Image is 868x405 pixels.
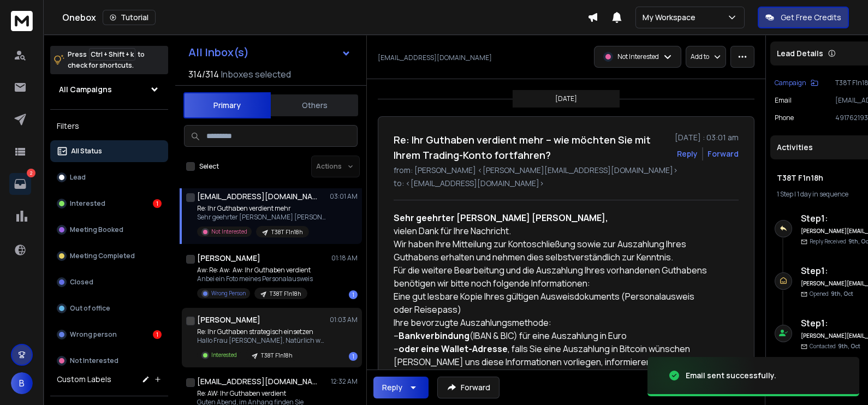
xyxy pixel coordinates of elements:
[831,290,853,297] span: 9th, Oct
[777,48,823,59] p: Lead Details
[777,189,793,199] span: 1 Step
[810,290,853,298] p: Opened
[394,316,712,355] div: Ihre bevorzugte Auszahlungsmethode: – (IBAN & BIC) für eine Auszahlung in Euro – , falls Sie eine...
[70,356,118,365] p: Not Interested
[197,389,304,398] p: Re: AW: Ihr Guthaben verdient
[50,118,168,134] h3: Filters
[399,330,469,342] strong: Bankverbindung
[188,47,249,58] h1: All Inbox(s)
[70,199,105,208] p: Interested
[70,278,93,287] p: Closed
[70,304,110,313] p: Out of office
[153,199,162,208] div: 1
[9,173,31,195] a: 2
[197,266,313,275] p: Aw: Re: Aw: Aw: Ihr Guthaben verdient
[331,254,358,263] p: 01:18 AM
[57,374,111,385] h3: Custom Labels
[50,350,168,372] button: Not Interested
[378,53,492,62] p: [EMAIL_ADDRESS][DOMAIN_NAME]
[211,351,237,359] p: Interested
[221,68,291,81] h3: Inboxes selected
[70,225,123,234] p: Meeting Booked
[197,253,260,264] h1: [PERSON_NAME]
[394,178,739,189] p: to: <[EMAIL_ADDRESS][DOMAIN_NAME]>
[62,10,587,25] div: Onebox
[197,191,317,202] h1: [EMAIL_ADDRESS][DOMAIN_NAME]
[211,228,247,236] p: Not Interested
[775,79,806,87] p: Campaign
[71,147,102,156] p: All Status
[349,290,358,299] div: 1
[197,336,328,345] p: Hallo Frau [PERSON_NAME], Natürlich würde
[50,79,168,100] button: All Campaigns
[211,289,246,297] p: Wrong Person
[153,330,162,339] div: 1
[643,12,700,23] p: My Workspace
[394,264,712,290] div: Für die weitere Bearbeitung und die Auszahlung Ihres vorhandenen Guthabens benötigen wir bitte no...
[68,49,145,71] p: Press to check for shortcuts.
[89,48,135,61] span: Ctrl + Shift + k
[373,377,429,398] button: Reply
[270,290,301,298] p: T38T F1n18h
[180,41,360,63] button: All Inbox(s)
[183,92,271,118] button: Primary
[394,224,712,237] div: vielen Dank für Ihre Nachricht.
[70,173,86,182] p: Lead
[50,245,168,267] button: Meeting Completed
[797,189,848,199] span: 1 day in sequence
[686,370,776,381] div: Email sent successfully.
[197,327,328,336] p: Re: Ihr Guthaben strategisch einsetzen
[775,114,794,122] p: Phone
[70,330,117,339] p: Wrong person
[27,169,35,177] p: 2
[199,162,219,171] label: Select
[50,271,168,293] button: Closed
[555,94,577,103] p: [DATE]
[677,148,698,159] button: Reply
[197,213,328,222] p: Sehr geehrter [PERSON_NAME] [PERSON_NAME], vielen Dank
[399,343,508,355] strong: oder eine Wallet-Adresse
[11,372,33,394] button: B
[775,96,792,105] p: Email
[775,79,818,87] button: Campaign
[50,297,168,319] button: Out of office
[330,315,358,324] p: 01:03 AM
[382,382,402,393] div: Reply
[758,7,849,28] button: Get Free Credits
[394,237,712,264] div: Wir haben Ihre Mitteilung zur Kontoschließung sowie zur Auszahlung Ihres Guthabens erhalten und n...
[50,193,168,215] button: Interested1
[691,52,709,61] p: Add to
[394,290,712,316] div: Eine gut lesbare Kopie Ihres gültigen Ausweisdokuments (Personalausweis oder Reisepass)
[271,93,358,117] button: Others
[810,342,860,350] p: Contacted
[103,10,156,25] button: Tutorial
[197,376,317,387] h1: [EMAIL_ADDRESS][DOMAIN_NAME]
[437,377,500,398] button: Forward
[197,204,328,213] p: Re: Ihr Guthaben verdient mehr
[50,324,168,346] button: Wrong person1
[197,314,260,325] h1: [PERSON_NAME]
[59,84,112,95] h1: All Campaigns
[50,166,168,188] button: Lead
[70,252,135,260] p: Meeting Completed
[781,12,841,23] p: Get Free Credits
[617,52,659,61] p: Not Interested
[675,132,739,143] p: [DATE] : 03:01 am
[330,192,358,201] p: 03:01 AM
[197,275,313,283] p: Anbei ein Foto meines Personalausweis
[188,68,219,81] span: 314 / 314
[261,352,292,360] p: T38T F1n18h
[394,132,668,163] h1: Re: Ihr Guthaben verdient mehr – wie möchten Sie mit Ihrem Trading-Konto fortfahren?
[394,212,608,224] strong: Sehr geehrter [PERSON_NAME] [PERSON_NAME],
[708,148,739,159] div: Forward
[838,342,860,350] span: 9th, Oct
[331,377,358,386] p: 12:32 AM
[394,355,712,395] div: [PERSON_NAME] uns diese Informationen vorliegen, informieren wir Sie umgehend über den weiteren A...
[50,219,168,241] button: Meeting Booked
[50,140,168,162] button: All Status
[349,352,358,361] div: 1
[394,165,739,176] p: from: [PERSON_NAME] <[PERSON_NAME][EMAIL_ADDRESS][DOMAIN_NAME]>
